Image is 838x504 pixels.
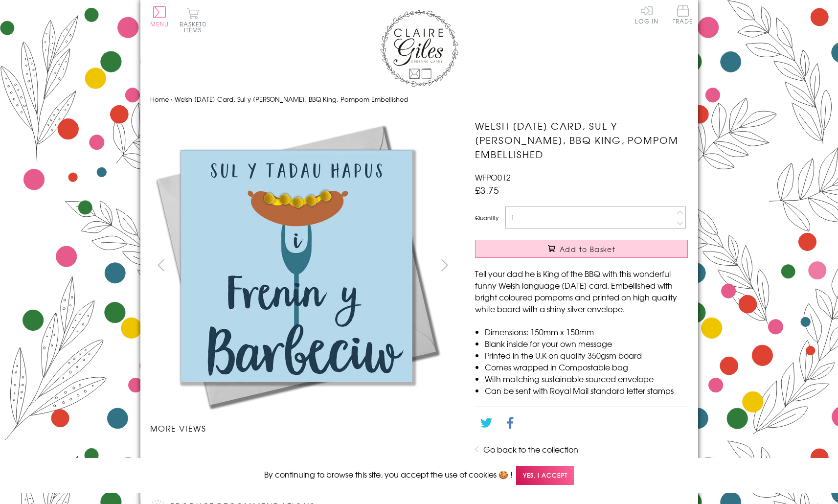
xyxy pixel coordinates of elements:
li: Carousel Page 3 [303,444,379,465]
img: Welsh Father's Day Card, Sul y Tadau Hapus, BBQ King, Pompom Embellished [188,456,188,456]
span: Trade [673,5,693,24]
a: Go back to the collection [483,443,578,455]
span: Yes, I accept [516,466,574,485]
img: Welsh Father's Day Card, Sul y Tadau Hapus, BBQ King, Pompom Embellished [264,456,265,456]
button: Basket0 items [180,8,206,33]
img: Welsh Father's Day Card, Sul y Tadau Hapus, BBQ King, Pompom Embellished [417,456,418,456]
a: Log In [635,5,658,24]
label: Quantity [475,213,498,222]
li: Carousel Page 1 (Current Slide) [150,444,226,465]
span: £3.75 [475,183,499,197]
button: next [433,254,455,276]
a: Home [150,94,169,104]
p: Tell your dad he is King of the BBQ with this wonderful funny Welsh language [DATE] card. Embelli... [475,268,688,315]
ul: Carousel Pagination [150,444,456,465]
nav: breadcrumbs [150,90,688,110]
img: Welsh Father's Day Card, Sul y Tadau Hapus, BBQ King, Pompom Embellished [150,119,443,412]
button: Menu [150,6,169,27]
li: With matching sustainable sourced envelope [485,373,688,385]
h1: Welsh [DATE] Card, Sul y [PERSON_NAME], BBQ King, Pompom Embellished [475,119,688,161]
span: 0 items [184,20,206,34]
span: › [171,94,173,104]
li: Can be sent with Royal Mail standard letter stamps [485,385,688,396]
h3: More views [150,422,456,434]
span: WFPO012 [475,171,511,183]
a: Trade [673,5,693,26]
li: Printed in the U.K on quality 350gsm board [485,349,688,361]
img: Claire Giles Greetings Cards [380,10,458,87]
li: Blank inside for your own message [485,338,688,349]
span: Menu [150,20,169,28]
button: Add to Basket [475,240,688,258]
li: Carousel Page 4 [379,444,455,465]
img: Welsh Father's Day Card, Sul y Tadau Hapus, BBQ King, Pompom Embellished [455,119,749,364]
li: Carousel Page 2 [226,444,303,465]
button: prev [150,254,172,276]
span: Welsh [DATE] Card, Sul y [PERSON_NAME], BBQ King, Pompom Embellished [175,94,408,104]
li: Comes wrapped in Compostable bag [485,361,688,373]
li: Dimensions: 150mm x 150mm [485,326,688,338]
span: Add to Basket [560,244,615,254]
